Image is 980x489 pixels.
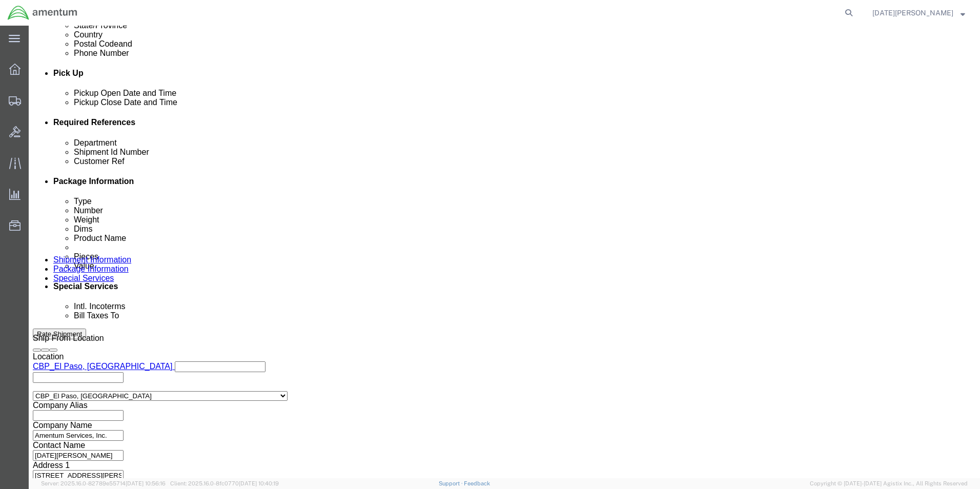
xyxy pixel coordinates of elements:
iframe: FS Legacy Container [29,26,980,478]
img: logo [7,5,78,21]
span: Server: 2025.16.0-82789e55714 [41,480,166,486]
a: Feedback [464,480,490,486]
button: [DATE][PERSON_NAME] [872,7,966,19]
span: [DATE] 10:56:16 [126,480,166,486]
span: Noel Arrieta [872,7,953,18]
span: Client: 2025.16.0-8fc0770 [170,480,279,486]
a: Support [439,480,464,486]
span: Copyright © [DATE]-[DATE] Agistix Inc., All Rights Reserved [810,479,968,488]
span: [DATE] 10:40:19 [239,480,279,486]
